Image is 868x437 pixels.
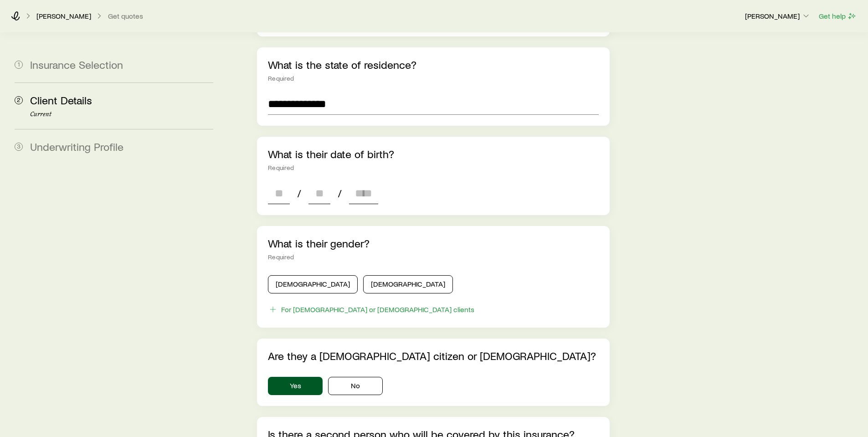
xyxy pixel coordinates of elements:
[268,148,598,160] p: What is their date of birth?
[268,304,475,315] button: For [DEMOGRAPHIC_DATA] or [DEMOGRAPHIC_DATA] clients
[293,187,305,200] span: /
[30,93,92,107] span: Client Details
[268,377,323,395] button: Yes
[745,11,811,22] button: [PERSON_NAME]
[268,164,598,171] div: Required
[268,253,598,261] div: Required
[30,111,213,118] p: Current
[36,11,91,21] p: [PERSON_NAME]
[15,61,23,69] span: 1
[30,140,123,153] span: Underwriting Profile
[268,275,358,293] button: [DEMOGRAPHIC_DATA]
[363,275,453,293] button: [DEMOGRAPHIC_DATA]
[328,377,383,395] button: No
[268,75,598,82] div: Required
[268,237,598,250] p: What is their gender?
[334,187,345,200] span: /
[108,12,144,21] button: Get quotes
[15,143,23,151] span: 3
[745,11,811,21] p: [PERSON_NAME]
[30,58,123,71] span: Insurance Selection
[268,350,598,362] p: Are they a [DEMOGRAPHIC_DATA] citizen or [DEMOGRAPHIC_DATA]?
[818,11,857,21] button: Get help
[15,96,23,104] span: 2
[281,305,474,314] div: For [DEMOGRAPHIC_DATA] or [DEMOGRAPHIC_DATA] clients
[268,58,598,71] p: What is the state of residence?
